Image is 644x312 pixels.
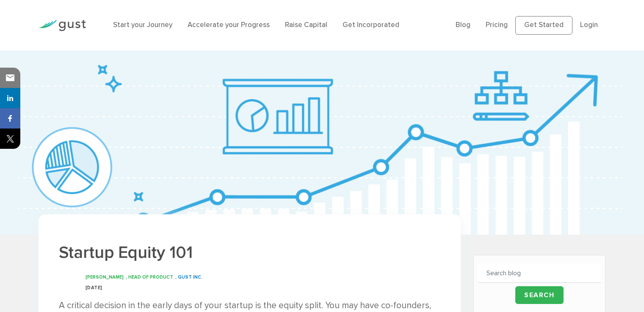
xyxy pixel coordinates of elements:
a: Raise Capital [285,21,327,29]
a: Pricing [486,21,508,29]
span: , GUST INC. [175,274,202,280]
a: Get Incorporated [343,21,399,29]
a: Get Started [515,16,572,35]
h1: Startup Equity 101 [59,241,440,264]
span: [PERSON_NAME] [86,274,124,280]
a: Login [580,21,598,29]
a: Accelerate your Progress [188,21,270,29]
span: [DATE] [86,285,102,290]
a: Blog [456,21,470,29]
img: Gust Logo [39,20,86,31]
span: , HEAD OF PRODUCT [126,274,173,280]
a: Start your Journey [113,21,172,29]
input: Search [515,286,564,304]
input: Search blog [478,264,601,283]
